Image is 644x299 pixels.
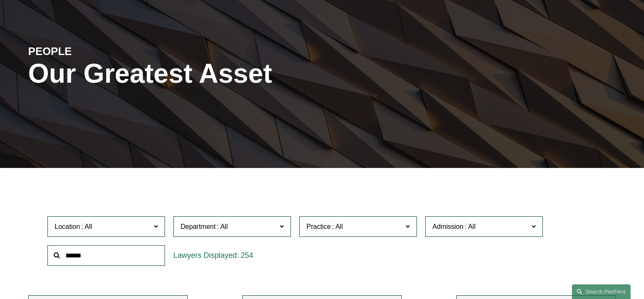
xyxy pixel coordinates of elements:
span: Location [55,223,80,230]
span: 254 [241,251,253,260]
a: Search this site [572,284,631,299]
span: Department [181,223,216,230]
h1: Our Greatest Asset [28,58,420,89]
span: Practice [306,223,331,230]
span: Admission [432,223,463,230]
h4: PEOPLE [28,45,175,58]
